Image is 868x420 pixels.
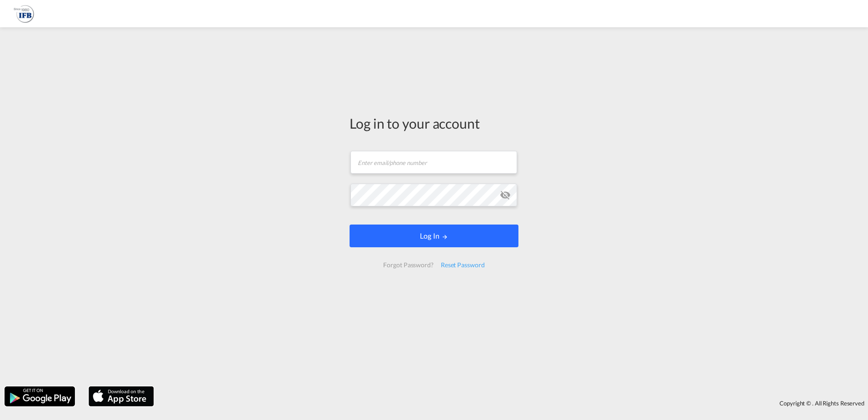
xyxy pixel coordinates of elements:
[350,114,518,133] div: Log in to your account
[500,190,511,200] md-icon: icon-eye-off
[437,257,488,273] div: Reset Password
[14,4,34,24] img: b628ab10256c11eeb52753acbc15d091.png
[350,225,518,247] button: LOGIN
[350,151,517,174] input: Enter email/phone number
[88,385,155,407] img: apple.png
[4,385,76,407] img: google.png
[380,257,437,273] div: Forgot Password?
[158,395,868,411] div: Copyright © . All Rights Reserved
